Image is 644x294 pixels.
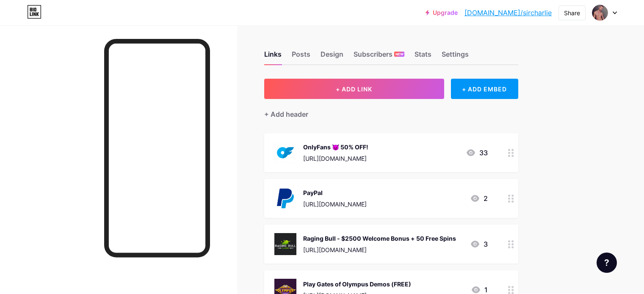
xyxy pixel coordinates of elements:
[274,233,296,255] img: Raging Bull - $2500 Welcome Bonus + 50 Free Spins
[303,245,456,254] div: [URL][DOMAIN_NAME]
[395,52,404,57] span: NEW
[274,187,296,209] img: PayPal
[470,193,488,203] div: 2
[264,49,282,64] div: Links
[303,154,368,163] div: [URL][DOMAIN_NAME]
[264,79,444,99] button: + ADD LINK
[426,9,458,16] a: Upgrade
[303,280,411,289] div: Play Gates of Olympus Demos (FREE)
[274,142,296,164] img: OnlyFans 😈 50% OFF!
[415,49,431,64] div: Stats
[470,239,488,249] div: 3
[264,109,308,119] div: + Add header
[464,8,552,18] a: [DOMAIN_NAME]/sircharlie
[564,8,580,17] div: Share
[592,5,608,21] img: sircharlie
[451,79,518,99] div: + ADD EMBED
[292,49,310,64] div: Posts
[354,49,404,64] div: Subscribers
[321,49,343,64] div: Design
[336,85,372,93] span: + ADD LINK
[303,200,367,209] div: [URL][DOMAIN_NAME]
[303,143,368,151] div: OnlyFans 😈 50% OFF!
[303,188,367,197] div: PayPal
[303,234,456,243] div: Raging Bull - $2500 Welcome Bonus + 50 Free Spins
[466,148,488,158] div: 33
[442,49,469,64] div: Settings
